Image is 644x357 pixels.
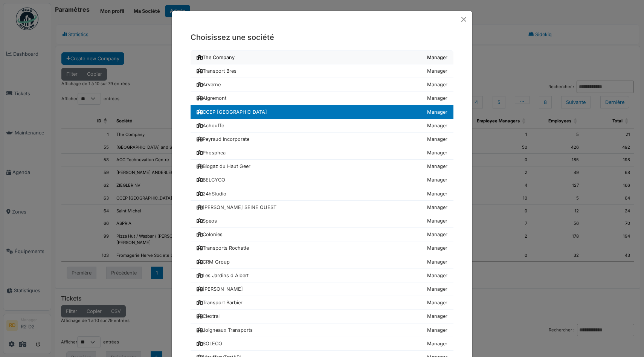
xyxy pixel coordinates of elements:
[427,95,447,102] div: Manager
[427,122,447,129] div: Manager
[191,173,453,187] a: BELCYCO Manager
[191,92,453,105] a: Aigremont Manager
[191,133,453,146] a: Peyraud Incorporate Manager
[191,228,453,241] a: Colonies Manager
[191,32,453,43] h5: Choisissez une société
[191,255,453,269] a: CRM Group Manager
[427,54,447,61] div: Manager
[197,299,243,306] div: Transport Barbier
[197,67,237,75] div: Transport Bres
[197,149,226,156] div: Phosphea
[197,258,230,265] div: CRM Group
[197,326,253,334] div: Joigneaux Transports
[197,244,249,252] div: Transports Rochatte
[197,272,249,279] div: Les Jardins d Albert
[197,54,235,61] div: The Company
[197,190,226,197] div: 24hStudio
[427,81,447,88] div: Manager
[197,81,221,88] div: Arverne
[197,285,243,293] div: [PERSON_NAME]
[191,323,453,337] a: Joigneaux Transports Manager
[197,204,276,211] div: [PERSON_NAME] SEINE OUEST
[197,340,222,347] div: SOLECO
[197,136,249,143] div: Peyraud Incorporate
[427,149,447,156] div: Manager
[191,105,453,119] a: CCEP [GEOGRAPHIC_DATA] Manager
[458,14,469,25] button: Close
[427,108,447,116] div: Manager
[191,296,453,310] a: Transport Barbier Manager
[197,217,217,224] div: Speos
[191,160,453,173] a: Biogaz du Haut Geer Manager
[197,122,224,129] div: Achouffe
[427,272,447,279] div: Manager
[427,67,447,75] div: Manager
[427,285,447,293] div: Manager
[427,244,447,252] div: Manager
[427,176,447,183] div: Manager
[197,108,267,116] div: CCEP [GEOGRAPHIC_DATA]
[191,201,453,214] a: [PERSON_NAME] SEINE OUEST Manager
[197,313,220,320] div: Clextral
[197,176,225,183] div: BELCYCO
[427,299,447,306] div: Manager
[427,163,447,170] div: Manager
[191,50,453,64] a: The Company Manager
[191,187,453,201] a: 24hStudio Manager
[191,337,453,351] a: SOLECO Manager
[427,340,447,347] div: Manager
[427,231,447,238] div: Manager
[197,163,250,170] div: Biogaz du Haut Geer
[427,217,447,224] div: Manager
[191,269,453,282] a: Les Jardins d Albert Manager
[191,310,453,323] a: Clextral Manager
[191,64,453,78] a: Transport Bres Manager
[427,204,447,211] div: Manager
[197,95,226,102] div: Aigremont
[197,231,223,238] div: Colonies
[191,119,453,133] a: Achouffe Manager
[427,190,447,197] div: Manager
[191,241,453,255] a: Transports Rochatte Manager
[427,136,447,143] div: Manager
[191,214,453,228] a: Speos Manager
[427,326,447,334] div: Manager
[191,78,453,92] a: Arverne Manager
[427,313,447,320] div: Manager
[191,146,453,160] a: Phosphea Manager
[427,258,447,265] div: Manager
[191,282,453,296] a: [PERSON_NAME] Manager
